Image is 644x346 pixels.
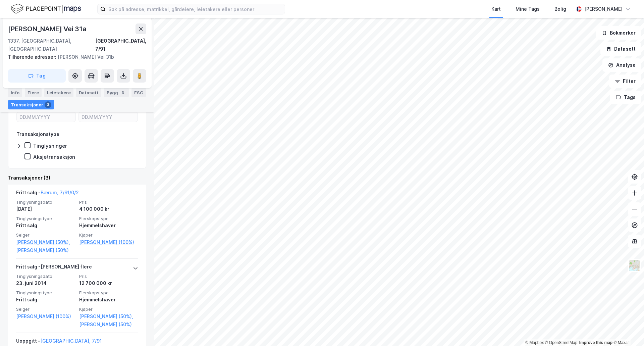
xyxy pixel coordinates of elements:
[79,199,138,205] span: Pris
[40,338,102,344] a: [GEOGRAPHIC_DATA], 7/91
[600,42,641,56] button: Datasett
[79,216,138,221] span: Eierskapstype
[79,296,138,304] div: Hjemmelshaver
[16,306,75,312] span: Selger
[79,238,138,246] a: [PERSON_NAME] (100%)
[8,69,66,83] button: Tag
[609,75,641,88] button: Filter
[8,54,58,60] span: Tilhørende adresser:
[16,290,75,296] span: Tinglysningstype
[16,216,75,221] span: Tinglysningstype
[596,26,641,40] button: Bokmerker
[16,205,75,213] div: [DATE]
[8,23,88,34] div: [PERSON_NAME] Vei 31a
[79,112,138,122] input: DD.MM.YYYY
[79,279,138,287] div: 12 700 000 kr
[8,53,141,61] div: [PERSON_NAME] Vei 31b
[119,89,126,96] div: 3
[79,232,138,238] span: Kjøper
[25,88,42,97] div: Eiere
[79,221,138,230] div: Hjemmelshaver
[33,143,67,149] div: Tinglysninger
[491,5,501,13] div: Kart
[79,320,138,329] a: [PERSON_NAME] (50%)
[11,3,81,15] img: logo.f888ab2527a4732fd821a326f86c7f29.svg
[16,238,75,246] a: [PERSON_NAME] (50%),
[79,290,138,296] span: Eierskapstype
[95,37,146,53] div: [GEOGRAPHIC_DATA], 7/91
[79,306,138,312] span: Kjøper
[16,130,59,138] div: Transaksjonstype
[16,279,75,287] div: 23. juni 2014
[16,221,75,230] div: Fritt salg
[16,199,75,205] span: Tinglysningsdato
[79,205,138,213] div: 4 100 000 kr
[79,274,138,279] span: Pris
[41,190,79,195] a: Bærum, 7/91/0/2
[45,101,51,108] div: 3
[131,88,146,97] div: ESG
[602,58,641,72] button: Analyse
[33,154,75,160] div: Aksjetransaksjon
[8,37,95,53] div: 1337, [GEOGRAPHIC_DATA], [GEOGRAPHIC_DATA]
[516,5,540,13] div: Mine Tags
[16,296,75,304] div: Fritt salg
[16,274,75,279] span: Tinglysningsdato
[44,88,73,97] div: Leietakere
[554,5,566,13] div: Bolig
[8,88,22,97] div: Info
[104,88,129,97] div: Bygg
[79,312,138,320] a: [PERSON_NAME] (50%),
[610,91,641,104] button: Tags
[16,263,92,274] div: Fritt salg - [PERSON_NAME] flere
[579,340,612,345] a: Improve this map
[76,88,101,97] div: Datasett
[610,314,644,346] iframe: Chat Widget
[628,259,641,272] img: Z
[17,112,75,122] input: DD.MM.YYYY
[16,232,75,238] span: Selger
[545,340,578,345] a: OpenStreetMap
[610,314,644,346] div: Kontrollprogram for chat
[584,5,623,13] div: [PERSON_NAME]
[16,189,79,199] div: Fritt salg -
[16,246,75,254] a: [PERSON_NAME] (50%)
[525,340,544,345] a: Mapbox
[16,312,75,320] a: [PERSON_NAME] (100%)
[106,4,285,14] input: Søk på adresse, matrikkel, gårdeiere, leietakere eller personer
[8,100,54,109] div: Transaksjoner
[8,174,146,182] div: Transaksjoner (3)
